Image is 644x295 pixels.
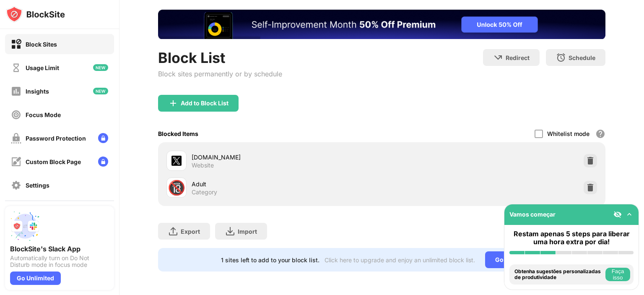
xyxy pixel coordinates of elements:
div: Adult [192,180,382,188]
div: Category [192,188,217,196]
div: Password Protection [26,135,86,142]
img: omni-setup-toggle.svg [625,210,634,219]
div: 1 sites left to add to your block list. [221,256,319,264]
div: Block Sites [26,41,57,48]
div: Redirect [506,54,530,61]
img: lock-menu.svg [98,133,108,143]
img: settings-off.svg [11,180,21,191]
div: Import [238,228,257,235]
div: Block List [158,49,282,66]
img: focus-off.svg [11,110,21,120]
div: Obtenha sugestões personalizadas de produtividade [514,269,603,281]
div: Add to Block List [181,100,229,107]
div: Schedule [569,54,595,61]
div: Block sites permanently or by schedule [158,70,282,78]
div: Usage Limit [26,64,59,71]
div: Vamos começar [509,211,556,218]
img: logo-blocksite.svg [6,6,65,23]
img: block-on.svg [11,39,21,50]
div: BlockSite's Slack App [10,245,109,253]
img: customize-block-page-off.svg [11,157,21,167]
div: Blocked Items [158,130,198,137]
img: password-protection-off.svg [11,133,21,144]
iframe: Banner [158,10,605,39]
div: Automatically turn on Do Not Disturb mode in focus mode [10,255,109,268]
div: Custom Block Page [26,158,81,165]
div: Website [192,162,214,169]
div: Go Unlimited [10,272,61,285]
div: [DOMAIN_NAME] [192,153,382,162]
div: Restam apenas 5 steps para liberar uma hora extra por dia! [509,230,634,246]
img: new-icon.svg [93,88,108,94]
img: lock-menu.svg [98,157,108,167]
img: insights-off.svg [11,86,21,97]
img: push-slack.svg [10,211,40,241]
img: time-usage-off.svg [11,63,21,73]
img: eye-not-visible.svg [613,210,622,219]
img: new-icon.svg [93,64,108,71]
div: 🔞 [168,179,185,196]
button: Faça isso [605,268,630,281]
div: Export [181,228,200,235]
div: Focus Mode [26,111,61,118]
div: Settings [26,182,49,189]
div: Go Unlimited [485,251,543,268]
div: Click here to upgrade and enjoy an unlimited block list. [325,256,475,264]
div: Insights [26,88,49,95]
img: favicons [171,156,182,166]
div: Whitelist mode [547,130,589,137]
